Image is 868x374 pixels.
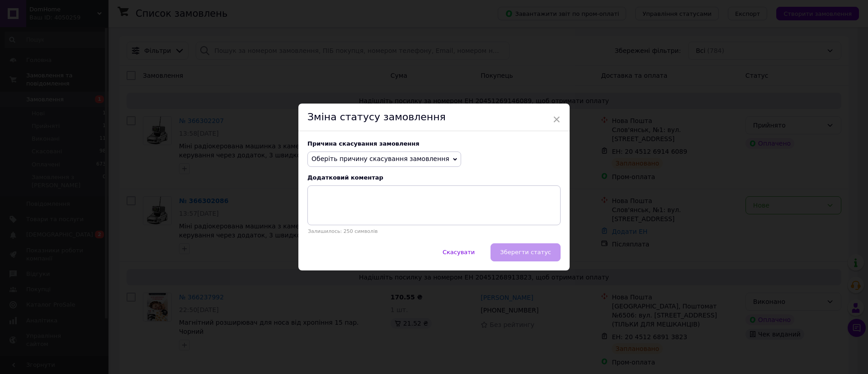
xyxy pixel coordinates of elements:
[552,112,561,127] span: ×
[307,174,561,181] div: Додатковий коментар
[307,140,561,147] div: Причина скасування замовлення
[311,155,449,162] span: Оберіть причину скасування замовлення
[307,228,561,234] p: Залишилось: 250 символів
[298,104,570,131] div: Зміна статусу замовлення
[433,243,484,261] button: Скасувати
[443,249,475,256] span: Скасувати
